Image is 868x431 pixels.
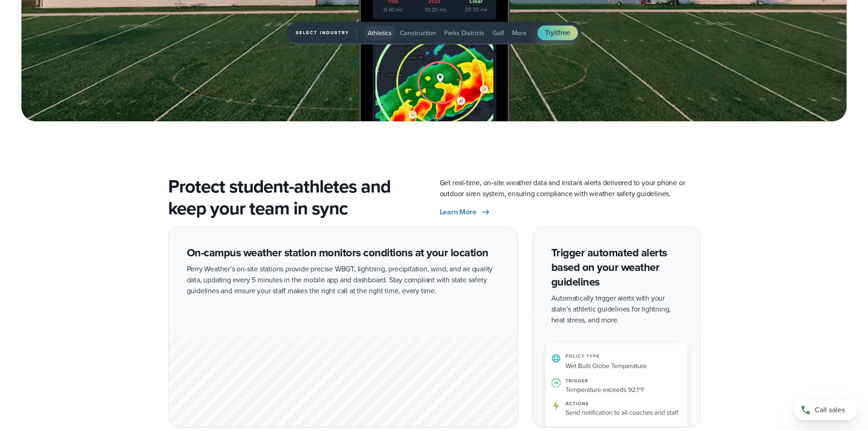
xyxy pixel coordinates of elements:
[815,405,845,415] span: Call sales
[440,207,477,218] span: Learn More
[364,26,395,40] button: Athletics
[440,177,700,199] p: Get real-time, on-site weather data and instant alerts delivered to your phone or outdoor siren s...
[489,26,508,40] button: Golf
[296,27,357,38] span: Select Industry
[441,26,488,40] button: Parks Districts
[168,176,429,219] h2: Protect student-athletes and keep your team in sync
[793,400,857,420] a: Call sales
[493,28,504,38] span: Golf
[444,28,484,38] span: Parks Districts
[400,28,436,38] span: Construction
[368,28,392,38] span: Athletics
[554,27,558,38] span: it
[440,207,491,218] a: Learn More
[545,27,570,38] span: Try free
[538,26,578,40] a: Tryitfree
[512,28,527,38] span: More
[508,26,530,40] button: More
[396,26,440,40] button: Construction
